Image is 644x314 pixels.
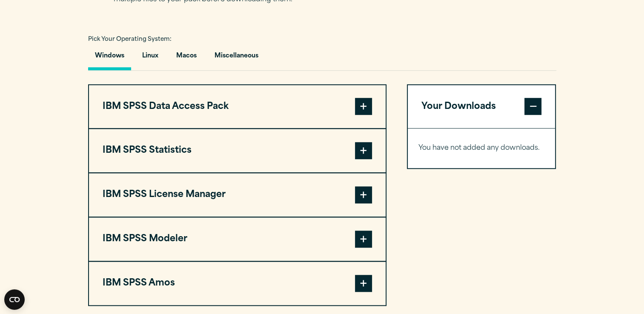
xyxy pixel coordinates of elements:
[169,46,203,70] button: Macos
[4,289,25,310] button: Open CMP widget
[89,173,386,217] button: IBM SPSS License Manager
[88,46,131,70] button: Windows
[418,142,545,154] p: You have not added any downloads.
[88,37,172,42] span: Pick Your Operating System:
[208,46,265,70] button: Miscellaneous
[89,262,386,305] button: IBM SPSS Amos
[135,46,165,70] button: Linux
[408,85,555,128] button: Your Downloads
[89,217,386,261] button: IBM SPSS Modeler
[408,128,555,168] div: Your Downloads
[89,129,386,172] button: IBM SPSS Statistics
[89,85,386,128] button: IBM SPSS Data Access Pack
